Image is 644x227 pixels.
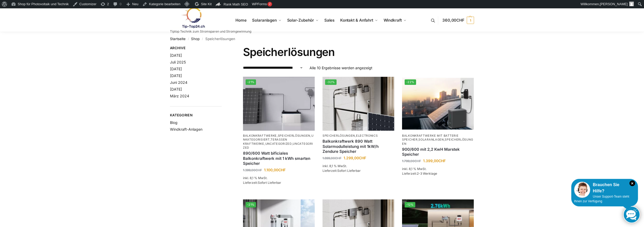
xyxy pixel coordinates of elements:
a: -32%Balkonkraftwerk 890 Watt Solarmodulleistung mit 1kW/h Zendure Speicher [323,77,394,131]
a: Uncategorized [265,142,292,146]
span: Sofort Lieferbar [337,169,361,173]
a: März 2024 [170,94,189,98]
img: ASE 1000 Batteriespeicher [243,77,315,131]
a: Uncategorized [243,142,313,149]
a: [DATE] [170,73,182,78]
p: inkl. 8,1 % MwSt. [323,164,394,168]
nav: Breadcrumb [170,32,474,46]
span: CHF [335,156,341,160]
a: Startseite [170,37,186,41]
span: Sales [324,18,335,23]
div: Brauchen Sie Hilfe? [574,182,635,194]
a: 890/600 Watt bificiales Balkonkraftwerk mit 1 kWh smarten Speicher [243,151,315,166]
span: Kontakt & Anfahrt [340,18,373,23]
a: Speicherlösungen [278,134,310,137]
span: 360,00 [442,18,464,23]
a: Juli 2025 [170,60,186,64]
span: Rank Math SEO [224,2,248,6]
bdi: 1.899,00 [323,156,341,160]
p: inkl. 8,1 % MwSt. [243,176,315,180]
p: Tiptop Technik zum Stromsparen und Stromgewinnung [170,30,251,33]
h1: Speicherlösungen [243,46,474,59]
span: Lieferzeit: [402,172,437,175]
span: Sofort Lieferbar [258,181,281,185]
a: Speicherlösungen [323,134,355,137]
p: , , , , , [243,134,315,150]
div: 2 [267,2,272,7]
span: Unser Support-Team steht Ihnen zur Verfügung [574,195,629,203]
p: , [323,134,394,138]
span: CHF [278,168,286,172]
a: 900/600 mit 2,2 KwH Marstek Speicher [402,147,474,157]
a: [DATE] [170,87,182,91]
span: CHF [456,18,464,23]
span: Archive [170,46,222,51]
span: Windkraft [384,18,402,23]
p: , , [402,134,474,146]
span: 1 [467,17,474,24]
img: Customer service [574,182,590,198]
span: Kategorien [170,113,222,118]
bdi: 1.799,00 [402,159,421,163]
bdi: 1.299,00 [344,156,366,160]
span: CHF [438,159,446,163]
p: Alle 10 Ergebnisse werden angezeigt [310,65,372,71]
img: Benutzerbild von Rupert Spoddig [629,2,634,6]
bdi: 1.399,00 [423,159,446,163]
span: / [200,37,205,41]
a: Sales [322,9,337,32]
span: / [186,37,191,41]
a: [DATE] [170,53,182,58]
nav: Cart contents [442,8,474,33]
select: Shop-Reihenfolge [243,65,303,71]
a: Unkategorisiert [243,134,314,141]
a: Shop [191,37,200,41]
img: Balkonkraftwerk mit Marstek Speicher [402,77,474,131]
a: 360,00CHF 1 [442,12,474,28]
span: Lieferzeit: [323,169,361,173]
a: Solaranlagen [418,138,444,141]
span: Lieferzeit: [243,181,281,185]
bdi: 1.100,00 [264,168,286,172]
a: Blog [170,120,178,125]
a: Solaranlagen [250,9,284,32]
a: Electronics [356,134,378,137]
img: Balkonkraftwerk 890 Watt Solarmodulleistung mit 1kW/h Zendure Speicher [323,77,394,131]
a: Juni 2024 [170,80,187,85]
span: 2-3 Werktage [417,172,437,175]
span: CHF [359,156,366,160]
a: Balkonkraftwerke [243,134,277,137]
a: Windkraft [381,9,409,32]
span: [PERSON_NAME] [600,2,628,6]
a: [DATE] [170,67,182,71]
a: Terassen Kraftwerke [243,138,287,145]
a: -22%Balkonkraftwerk mit Marstek Speicher [402,77,474,131]
a: Windkraft-Anlagen [170,127,202,131]
a: Balkonkraftwerke mit Batterie Speicher [402,134,458,141]
a: Solar-Zubehör [285,9,321,32]
img: Solaranlagen, Speicheranlagen und Energiesparprodukte [170,7,215,28]
i: Schließen [629,180,635,186]
bdi: 1.399,00 [243,168,262,172]
span: Site Kit [201,2,212,6]
p: inkl. 8,1 % MwSt. [402,167,474,171]
span: Solar-Zubehör [287,18,314,23]
span: Solaranlagen [252,18,277,23]
button: Close filters [222,46,225,52]
a: -21%ASE 1000 Batteriespeicher [243,77,315,131]
span: CHF [415,159,421,163]
span: CHF [255,168,262,172]
a: Balkonkraftwerk 890 Watt Solarmodulleistung mit 1kW/h Zendure Speicher [323,139,394,154]
a: Kontakt & Anfahrt [338,9,380,32]
a: Speicherlösungen [402,138,473,145]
